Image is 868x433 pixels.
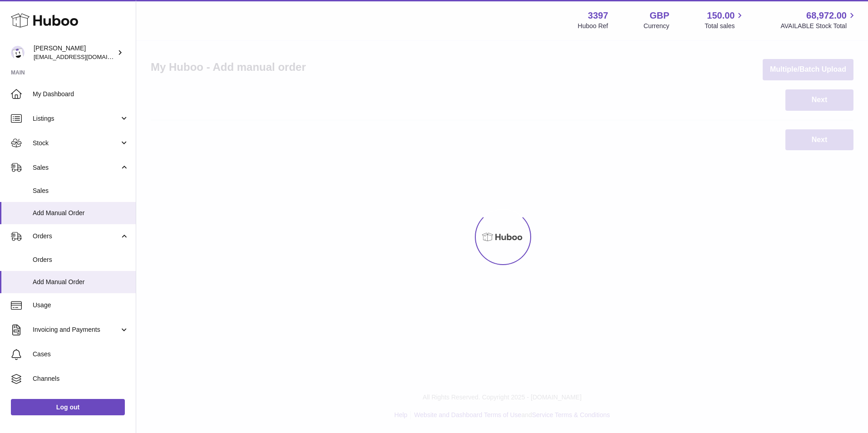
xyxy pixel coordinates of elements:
[34,44,115,61] div: [PERSON_NAME]
[33,209,129,217] span: Add Manual Order
[33,278,129,286] span: Add Manual Order
[705,10,745,30] a: 150.00 Total sales
[578,22,608,30] div: Huboo Ref
[33,301,129,310] span: Usage
[11,399,125,415] a: Log out
[33,374,129,383] span: Channels
[33,163,119,172] span: Sales
[33,256,129,264] span: Orders
[705,22,745,30] span: Total sales
[650,10,669,22] strong: GBP
[33,325,119,334] span: Invoicing and Payments
[33,90,129,98] span: My Dashboard
[33,350,129,359] span: Cases
[33,114,119,123] span: Listings
[806,10,847,22] span: 68,972.00
[34,53,133,60] span: [EMAIL_ADDRESS][DOMAIN_NAME]
[644,22,670,30] div: Currency
[33,139,119,148] span: Stock
[588,10,608,22] strong: 3397
[33,187,129,195] span: Sales
[33,232,119,241] span: Orders
[780,22,857,30] span: AVAILABLE Stock Total
[707,10,735,22] span: 150.00
[11,46,25,59] img: sales@canchema.com
[780,10,857,30] a: 68,972.00 AVAILABLE Stock Total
